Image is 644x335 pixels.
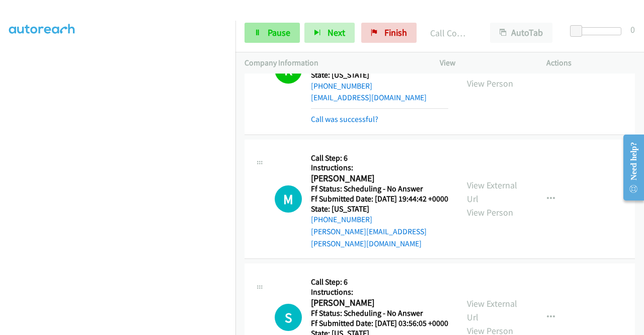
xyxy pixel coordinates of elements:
[490,23,552,43] button: AutoTab
[311,81,372,91] a: [PHONE_NUMBER]
[328,27,345,38] span: Next
[311,173,445,184] h2: [PERSON_NAME]
[311,215,372,224] a: [PHONE_NUMBER]
[384,27,407,38] span: Finish
[275,185,302,213] h1: M
[546,57,635,69] p: Actions
[361,23,417,43] a: Finish
[304,23,355,43] button: Next
[430,26,472,40] p: Call Completed
[311,163,449,173] h5: Instructions:
[615,127,644,208] iframe: Resource Center
[245,57,422,69] p: Company Information
[311,318,448,328] h5: Ff Submitted Date: [DATE] 03:56:05 +0000
[311,204,449,214] h5: State: [US_STATE]
[311,287,448,297] h5: Instructions:
[311,277,448,287] h5: Call Step: 6
[467,179,517,205] a: View External Url
[575,27,621,35] div: Delay between calls (in seconds)
[440,57,528,69] p: View
[630,23,635,36] div: 0
[311,297,448,309] h2: [PERSON_NAME]
[311,227,427,248] a: [PERSON_NAME][EMAIL_ADDRESS][PERSON_NAME][DOMAIN_NAME]
[311,114,378,124] a: Call was successful?
[311,184,449,194] h5: Ff Status: Scheduling - No Answer
[275,304,302,331] h1: S
[311,93,427,102] a: [EMAIL_ADDRESS][DOMAIN_NAME]
[311,153,449,163] h5: Call Step: 6
[467,207,513,218] a: View Person
[311,70,448,80] h5: State: [US_STATE]
[311,194,449,204] h5: Ff Submitted Date: [DATE] 19:44:42 +0000
[275,185,302,213] div: The call is yet to be attempted
[245,23,300,43] a: Pause
[275,304,302,331] div: The call is yet to be attempted
[311,308,448,318] h5: Ff Status: Scheduling - No Answer
[467,78,513,89] a: View Person
[268,27,290,38] span: Pause
[467,298,517,323] a: View External Url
